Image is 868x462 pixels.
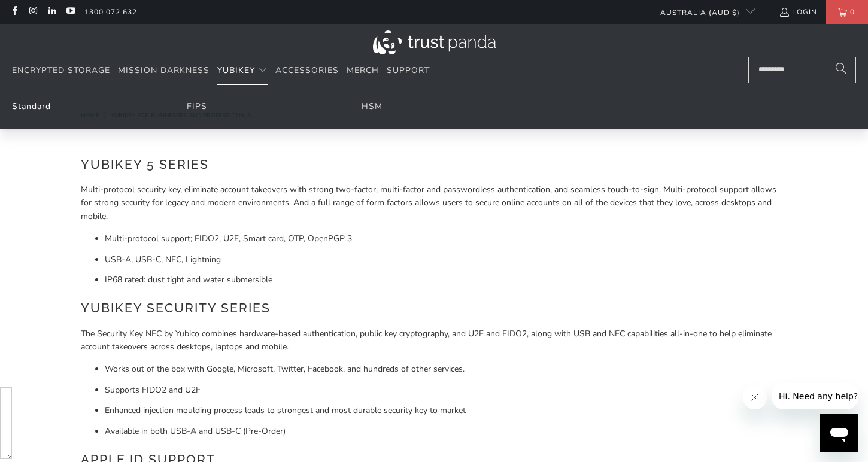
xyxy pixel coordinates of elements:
[47,7,57,17] a: Trust Panda Australia on LinkedIn
[387,65,430,76] span: Support
[12,101,51,112] a: Standard
[275,57,339,85] a: Accessories
[779,5,817,19] a: Login
[118,57,210,85] a: Mission Darkness
[748,57,856,83] input: Search...
[12,65,110,76] span: Encrypted Storage
[187,101,207,112] a: FIPS
[362,101,383,112] a: HSM
[105,232,787,245] li: Multi-protocol support; FIDO2, U2F, Smart card, OTP, OpenPGP 3
[81,155,787,174] h2: YubiKey 5 Series
[81,299,787,318] h2: YubiKey Security Series
[81,183,787,223] p: Multi-protocol security key, eliminate account takeovers with strong two-factor, multi-factor and...
[772,383,858,409] iframe: Message from company
[105,425,787,438] li: Available in both USB-A and USB-C (Pre-Order)
[105,384,787,397] li: Supports FIDO2 and U2F
[105,404,787,417] li: Enhanced injection moulding process leads to strongest and most durable security key to market
[105,273,787,287] li: IP68 rated: dust tight and water submersible
[743,385,767,409] iframe: Close message
[387,57,430,85] a: Support
[105,363,787,376] li: Works out of the box with Google, Microsoft, Twitter, Facebook, and hundreds of other services.
[373,30,496,54] img: Trust Panda Australia
[826,57,856,83] button: Search
[118,65,210,76] span: Mission Darkness
[65,7,75,17] a: Trust Panda Australia on YouTube
[105,253,787,266] li: USB-A, USB-C, NFC, Lightning
[820,414,858,452] iframe: Button to launch messaging window
[275,65,339,76] span: Accessories
[12,57,110,85] a: Encrypted Storage
[217,65,255,76] span: YubiKey
[81,327,787,354] p: The Security Key NFC by Yubico combines hardware-based authentication, public key cryptography, a...
[347,57,379,85] a: Merch
[12,57,430,85] nav: Translation missing: en.navigation.header.main_nav
[347,65,379,76] span: Merch
[9,7,19,17] a: Trust Panda Australia on Facebook
[217,57,268,85] summary: YubiKey
[84,5,137,19] a: 1300 072 632
[28,7,38,17] a: Trust Panda Australia on Instagram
